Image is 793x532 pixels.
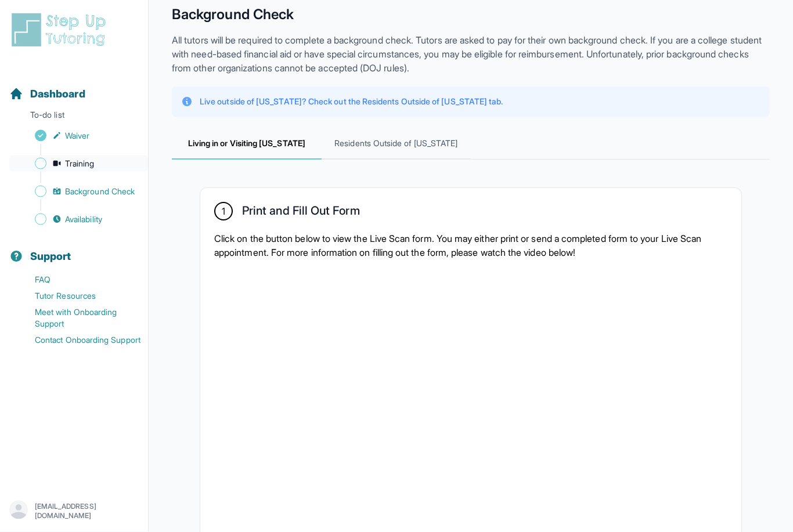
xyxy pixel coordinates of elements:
h1: Background Check [172,6,770,24]
a: Meet with Onboarding Support [9,304,148,332]
span: Availability [65,213,102,225]
a: Training [9,155,148,172]
span: Dashboard [30,86,85,102]
iframe: YouTube video player [214,269,621,523]
a: Contact Onboarding Support [9,332,148,348]
span: 1 [222,205,225,219]
nav: Tabs [172,129,770,160]
img: logo [9,12,113,49]
button: Support [5,230,143,269]
h2: Print and Fill Out Form [242,204,360,223]
p: All tutors will be required to complete a background check. Tutors are asked to pay for their own... [172,34,770,75]
p: [EMAIL_ADDRESS][DOMAIN_NAME] [35,502,139,520]
button: Dashboard [5,67,143,107]
a: Waiver [9,128,148,144]
span: Waiver [65,130,89,142]
p: To-do list [5,109,143,125]
span: Training [65,158,95,169]
button: [EMAIL_ADDRESS][DOMAIN_NAME] [9,501,139,522]
a: Availability [9,211,148,227]
span: Living in or Visiting [US_STATE] [172,129,322,160]
a: Tutor Resources [9,288,148,304]
span: Background Check [65,186,135,197]
a: Background Check [9,183,148,200]
p: Click on the button below to view the Live Scan form. You may either print or send a completed fo... [214,232,727,260]
a: FAQ [9,272,148,288]
a: Dashboard [9,86,85,102]
span: Support [30,248,71,265]
span: Residents Outside of [US_STATE] [322,129,471,160]
p: Live outside of [US_STATE]? Check out the Residents Outside of [US_STATE] tab. [200,96,503,108]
